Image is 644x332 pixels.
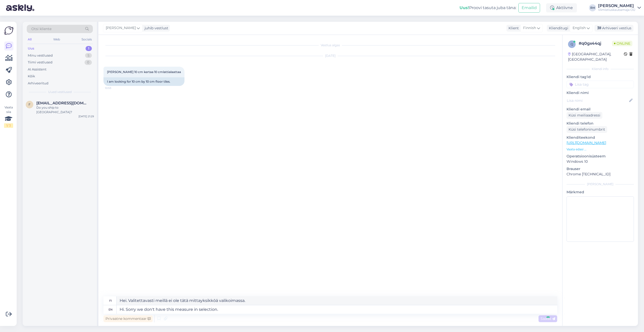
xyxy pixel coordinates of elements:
div: juhib vestlust [143,26,168,31]
span: 10:53 [105,86,124,90]
p: Operatsioonisüsteem [567,154,634,159]
div: 5 [85,53,92,58]
span: Otsi kliente [31,26,51,32]
div: # q0gx44qj [579,40,612,46]
div: [DATE] [103,54,557,58]
p: Kliendi nimi [567,90,634,96]
div: Tiimi vestlused [28,60,52,65]
p: Vaata edasi ... [567,147,634,152]
div: Vaata siia [4,105,13,128]
span: Finnish [523,25,536,31]
div: Kliendi info [567,67,634,71]
div: Kõik [28,74,35,79]
div: Arhiveeritud [28,81,48,86]
span: [PERSON_NAME] 10 cm kertaa 10 cmlattialaattaa [107,70,181,74]
p: Kliendi email [567,107,634,112]
a: [URL][DOMAIN_NAME] [567,140,606,145]
b: Uus! [460,5,469,10]
div: Minu vestlused [28,53,53,58]
span: [PERSON_NAME] [106,25,136,31]
img: Askly Logo [4,26,14,35]
div: AI Assistent [28,67,46,72]
p: Windows 10 [567,159,634,164]
div: Klienditugi [547,26,568,31]
p: Klienditeekond [567,135,634,140]
input: Lisa nimi [567,98,628,103]
div: [GEOGRAPHIC_DATA], [GEOGRAPHIC_DATA] [568,52,624,62]
div: Klient [506,26,519,31]
div: Viimistluskaubamaja OÜ [598,8,635,12]
p: Chrome [TECHNICAL_ID] [567,172,634,177]
span: Online [612,41,632,46]
p: Märkmed [567,189,634,195]
a: [PERSON_NAME]Viimistluskaubamaja OÜ [598,4,641,12]
div: 1 / 3 [4,123,13,128]
div: Do you ship to [GEOGRAPHIC_DATA]? [36,105,94,114]
div: Küsi telefoninumbrit [567,126,607,133]
div: Arhiveeri vestlus [595,25,633,32]
div: RH [589,4,596,11]
div: Uus [28,46,34,51]
span: q [571,42,573,46]
div: [DATE] 21:29 [78,114,94,118]
input: Lisa tag [567,81,634,88]
div: Proovi tasuta juba täna: [460,5,516,11]
div: I am looking for 10 cm by 10 cm floor tiles. [103,77,184,86]
span: f [29,103,31,106]
div: Socials [80,36,93,43]
div: Küsi meiliaadressi [567,112,602,119]
div: Aktiivne [546,3,577,12]
span: Uued vestlused [48,90,72,94]
span: fllw@yahoo.com [36,101,89,105]
div: 1 [86,46,92,51]
div: [PERSON_NAME] [598,4,635,8]
div: All [27,36,33,43]
div: Vestlus algas [103,43,557,48]
span: English [573,25,586,31]
div: [PERSON_NAME] [567,182,634,186]
div: Web [52,36,61,43]
p: Kliendi telefon [567,121,634,126]
p: Kliendi tag'id [567,74,634,80]
p: Brauser [567,166,634,172]
button: Emailid [518,3,540,13]
div: 0 [85,60,92,65]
